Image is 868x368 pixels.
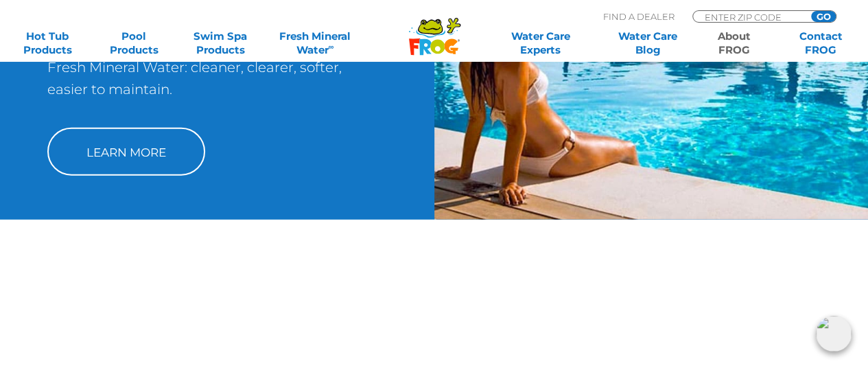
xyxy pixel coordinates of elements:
[47,12,381,114] p: Nobody likes chlorine! Using minerals to sanitize means you use way less chlorine. The result is ...
[273,30,357,57] a: Fresh MineralWater∞
[787,30,854,57] a: ContactFROG
[701,30,768,57] a: AboutFROG
[14,30,81,57] a: Hot TubProducts
[603,10,675,23] p: Find A Dealer
[703,11,796,23] input: Zip Code Form
[614,30,681,57] a: Water CareBlog
[100,30,167,57] a: PoolProducts
[811,11,836,22] input: GO
[329,42,334,51] sup: ∞
[816,316,852,352] img: openIcon
[187,30,254,57] a: Swim SpaProducts
[47,128,205,176] a: Learn More
[486,30,595,57] a: Water CareExperts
